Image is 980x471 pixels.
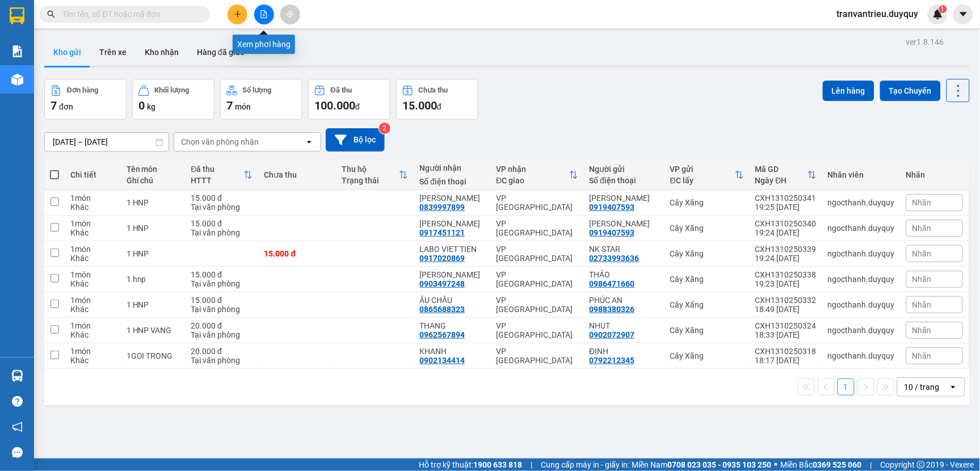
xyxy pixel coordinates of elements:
span: Miền Nam [632,459,772,471]
span: đ [437,102,441,111]
div: Chưa thu [264,170,330,179]
div: NHUT [590,321,659,330]
div: Mã GD [755,165,807,174]
div: Cây Xăng [670,198,744,207]
div: 1GOI TRONG [127,351,180,360]
th: Toggle SortBy [750,160,822,190]
span: món [235,102,251,111]
th: Toggle SortBy [490,160,583,190]
div: 0962567894 [419,330,465,339]
div: ĐC lấy [670,176,735,185]
span: 1 [941,5,945,13]
div: Tại văn phòng [191,330,253,339]
img: warehouse-icon [11,74,23,86]
div: HTTT [191,176,243,185]
span: message [12,447,23,458]
button: Số lượng7món [220,79,302,120]
div: Tại văn phòng [191,279,253,288]
div: 0865688323 [419,305,465,314]
div: Cây Xăng [670,326,744,335]
span: kg [147,102,155,111]
div: 0986471660 [590,279,635,288]
span: aim [286,10,294,18]
div: Tại văn phòng [191,203,253,212]
div: 20.000 đ [191,347,253,356]
div: 1 món [70,347,115,356]
button: Hàng đã giao [188,39,254,66]
button: Kho nhận [136,39,188,66]
div: 1 HNP [127,198,180,207]
span: search [47,10,55,18]
div: VP [GEOGRAPHIC_DATA] [496,347,578,365]
div: Cây Xăng [670,300,744,309]
div: 1 món [70,270,115,279]
div: ngocthanh.duyquy [828,275,895,284]
div: 1 món [70,219,115,228]
div: 0839997899 [419,203,465,212]
th: Toggle SortBy [336,160,414,190]
div: ĐỊNH [590,347,659,356]
div: Chọn văn phòng nhận [181,136,259,148]
th: Toggle SortBy [664,160,750,190]
div: CXH1310250341 [755,194,817,203]
button: Đơn hàng7đơn [44,79,127,120]
div: Ngày ĐH [755,176,807,185]
span: 15.000 [402,99,437,112]
div: 1 hnp [127,275,180,284]
div: CXH1310250338 [755,270,817,279]
div: 19:25 [DATE] [755,203,817,212]
div: 0917451121 [419,228,465,237]
div: CXH1310250318 [755,347,817,356]
div: VP [GEOGRAPHIC_DATA] [496,270,578,288]
button: plus [228,5,247,24]
span: 100.000 [314,99,355,112]
button: Bộ lọc [326,128,385,152]
span: Nhãn [912,300,932,309]
button: Trên xe [90,39,136,66]
div: Khối lượng [155,86,190,94]
div: Chưa thu [419,86,448,94]
span: 0 [138,99,145,112]
div: NK STAR [590,245,659,254]
span: Cung cấp máy in - giấy in: [541,459,629,471]
div: Đã thu [191,165,243,174]
div: 1 HNP [127,249,180,258]
div: Tại văn phòng [191,228,253,237]
div: Người nhận [419,163,485,173]
div: Đơn hàng [67,86,98,94]
span: Nhãn [912,198,932,207]
div: 15.000 đ [191,219,253,228]
div: Tên món [127,165,180,174]
div: 18:49 [DATE] [755,305,817,314]
div: 02733993636 [590,254,640,263]
div: 1 món [70,321,115,330]
div: 19:23 [DATE] [755,279,817,288]
div: 15.000 đ [191,194,253,203]
button: file-add [254,5,274,24]
span: Miền Bắc [781,459,862,471]
div: KIM CHI [419,219,485,228]
div: KHANH [419,347,485,356]
span: tranvantrieu.duyquy [828,7,928,21]
div: 0919407593 [590,228,635,237]
div: Số điện thoại [419,177,485,186]
div: Người gửi [590,165,659,174]
div: 10 / trang [905,381,940,393]
div: 15.000 đ [264,249,330,258]
div: 0903497248 [419,279,465,288]
div: ngocthanh.duyquy [828,224,895,233]
input: Tìm tên, số ĐT hoặc mã đơn [62,8,196,20]
div: Số điện thoại [590,176,659,185]
div: ngocthanh.duyquy [828,326,895,335]
div: Cây Xăng [670,249,744,258]
span: Nhãn [912,275,932,284]
div: CXH1310250332 [755,296,817,305]
div: VP [GEOGRAPHIC_DATA] [496,245,578,263]
div: CXH1310250340 [755,219,817,228]
strong: 0369 525 060 [813,460,862,469]
img: warehouse-icon [11,370,23,382]
div: 0902134414 [419,356,465,365]
img: icon-new-feature [933,9,943,19]
strong: 1900 633 818 [473,460,522,469]
div: Đã thu [331,86,352,94]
